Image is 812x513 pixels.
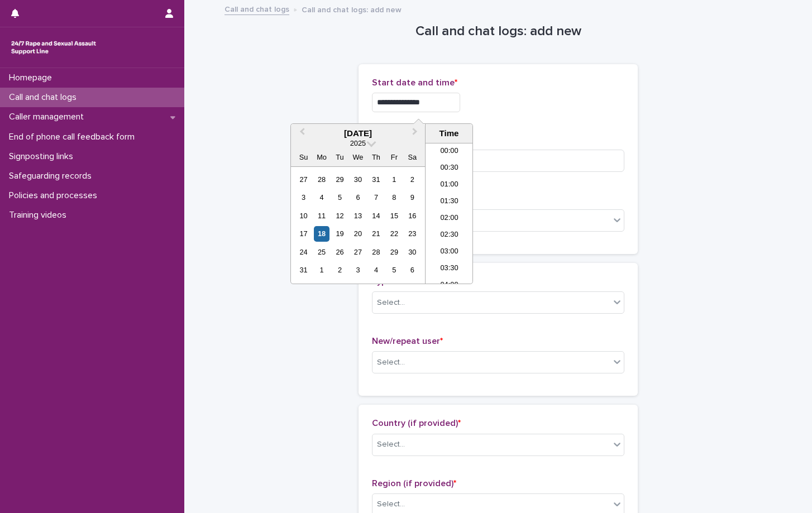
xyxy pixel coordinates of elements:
p: Caller management [4,112,93,122]
a: Call and chat logs [225,2,289,15]
div: Choose Friday, August 29th, 2025 [386,244,402,260]
div: Choose Saturday, August 23rd, 2025 [405,226,420,241]
div: Choose Saturday, August 2nd, 2025 [405,172,420,187]
li: 01:30 [426,194,473,210]
div: Choose Tuesday, July 29th, 2025 [332,172,347,187]
li: 04:00 [426,277,473,294]
li: 02:30 [426,227,473,244]
p: Signposting links [4,151,82,162]
div: Su [296,150,311,165]
div: Choose Thursday, August 14th, 2025 [369,208,384,223]
div: Choose Sunday, August 31st, 2025 [296,262,311,277]
div: Th [369,150,384,165]
li: 03:00 [426,244,473,261]
div: Choose Friday, August 15th, 2025 [386,208,402,223]
div: Choose Monday, August 18th, 2025 [314,226,329,241]
li: 00:30 [426,160,473,177]
div: Mo [314,150,329,165]
div: [DATE] [291,128,425,138]
span: 2025 [350,139,366,147]
div: Choose Sunday, August 3rd, 2025 [296,190,311,205]
div: Choose Thursday, August 21st, 2025 [369,226,384,241]
div: Choose Friday, August 8th, 2025 [386,190,402,205]
div: Choose Thursday, August 7th, 2025 [369,190,384,205]
div: Choose Wednesday, August 13th, 2025 [350,208,365,223]
div: Choose Sunday, August 10th, 2025 [296,208,311,223]
p: Homepage [4,73,61,83]
div: Choose Tuesday, August 5th, 2025 [332,190,347,205]
div: Choose Friday, August 22nd, 2025 [386,226,402,241]
div: Time [428,128,470,138]
p: Policies and processes [4,190,106,201]
div: Choose Saturday, September 6th, 2025 [405,262,420,277]
div: Sa [405,150,420,165]
div: Choose Thursday, September 4th, 2025 [369,262,384,277]
div: Choose Tuesday, August 19th, 2025 [332,226,347,241]
button: Previous Month [292,125,310,143]
div: Choose Wednesday, August 6th, 2025 [350,190,365,205]
div: Choose Tuesday, August 12th, 2025 [332,208,347,223]
div: Choose Monday, August 25th, 2025 [314,244,329,260]
div: Choose Sunday, July 27th, 2025 [296,172,311,187]
div: Choose Thursday, August 28th, 2025 [369,244,384,260]
span: Start date and time [372,78,457,87]
li: 00:00 [426,143,473,160]
div: Choose Monday, August 4th, 2025 [314,190,329,205]
div: Select... [377,439,405,450]
div: Choose Tuesday, August 26th, 2025 [332,244,347,260]
div: Choose Tuesday, September 2nd, 2025 [332,262,347,277]
div: Choose Wednesday, August 20th, 2025 [350,226,365,241]
div: Choose Sunday, August 24th, 2025 [296,244,311,260]
li: 03:30 [426,261,473,277]
div: Choose Wednesday, September 3rd, 2025 [350,262,365,277]
div: Choose Monday, August 11th, 2025 [314,208,329,223]
div: Choose Saturday, August 16th, 2025 [405,208,420,223]
div: Select... [377,297,405,309]
p: End of phone call feedback form [4,132,144,142]
div: Choose Wednesday, July 30th, 2025 [350,172,365,187]
div: Choose Saturday, August 9th, 2025 [405,190,420,205]
p: Call and chat logs: add new [302,3,402,15]
div: Choose Monday, September 1st, 2025 [314,262,329,277]
div: Tu [332,150,347,165]
p: Call and chat logs [4,92,85,103]
div: Choose Sunday, August 17th, 2025 [296,226,311,241]
div: Fr [386,150,402,165]
span: Country (if provided) [372,419,461,428]
span: New/repeat user [372,337,443,346]
p: Training videos [4,210,75,220]
li: 02:00 [426,210,473,227]
div: Choose Friday, September 5th, 2025 [386,262,402,277]
div: Choose Wednesday, August 27th, 2025 [350,244,365,260]
img: rhQMoQhaT3yELyF149Cw [9,36,98,59]
div: month 2025-08 [294,170,421,279]
div: Choose Monday, July 28th, 2025 [314,172,329,187]
li: 01:00 [426,177,473,194]
div: Choose Saturday, August 30th, 2025 [405,244,420,260]
h1: Call and chat logs: add new [359,23,638,40]
span: Region (if provided) [372,479,456,488]
div: Select... [377,357,405,368]
div: Choose Thursday, July 31st, 2025 [369,172,384,187]
button: Next Month [407,125,425,143]
div: We [350,150,365,165]
p: Safeguarding records [4,171,101,181]
div: Choose Friday, August 1st, 2025 [386,172,402,187]
div: Select... [377,498,405,510]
